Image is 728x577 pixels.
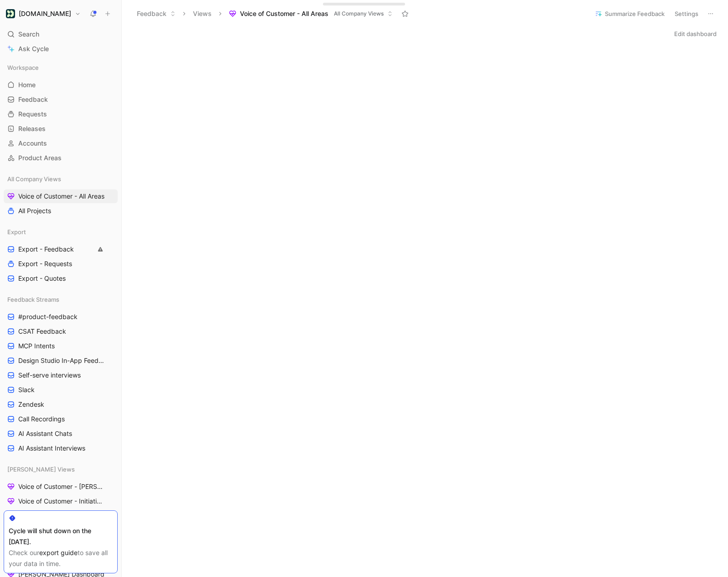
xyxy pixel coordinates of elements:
a: Design Studio In-App Feedback [4,354,118,367]
a: Voice of Customer - All Areas [4,189,118,203]
a: Self-serve interviews [4,368,118,382]
a: Voice of Customer - [PERSON_NAME] [4,480,118,493]
button: Edit dashboard [670,27,721,40]
a: Slack [4,383,118,397]
span: Export - Quotes [18,274,66,283]
a: Accounts [4,136,118,150]
span: Voice of Customer - [PERSON_NAME] [18,482,107,491]
a: Product Areas [4,151,118,165]
span: All Projects [18,206,51,215]
div: Workspace [4,61,118,74]
span: Slack [18,385,35,394]
span: Export - Requests [18,259,72,268]
span: Call Recordings [18,414,65,424]
span: Export - Feedback [18,245,74,254]
a: AI Assistant Chats [4,427,118,441]
span: Export [7,227,26,236]
a: All Projects [4,204,118,218]
button: Customer.io[DOMAIN_NAME] [4,7,83,20]
h1: [DOMAIN_NAME] [19,10,71,18]
span: Voice of Customer - Initiatives [18,497,105,506]
span: Requests [18,110,47,119]
span: #product-feedback [18,312,78,321]
span: Zendesk [18,400,44,409]
span: AI Assistant Chats [18,429,72,438]
a: Requests [4,107,118,121]
span: Accounts [18,139,47,148]
span: Search [18,29,39,40]
div: All Company Views [4,172,118,186]
a: Ask Cycle [4,42,118,56]
span: Voice of Customer - All Areas [18,192,104,201]
a: Voice of Customer - Initiatives [4,494,118,508]
button: Feedback [133,7,180,21]
button: Settings [671,7,702,20]
span: Ask Cycle [18,43,49,54]
div: Cycle will shut down on the [DATE]. [9,525,113,547]
a: AI Assistant Interviews [4,441,118,455]
div: ExportExport - FeedbackExport - RequestsExport - Quotes [4,225,118,285]
span: AI Assistant Interviews [18,444,85,453]
div: Search [4,27,118,41]
span: CSAT Feedback [18,327,66,336]
div: Export [4,225,118,239]
span: All Company Views [334,9,384,18]
span: Feedback [18,95,48,104]
a: Home [4,78,118,92]
a: MCP Intents [4,339,118,353]
a: Feedback [4,93,118,106]
a: Export - Requests [4,257,118,271]
span: Voice of Customer - All Areas [240,9,328,18]
a: #product-feedback [4,310,118,324]
a: Export - Feedback [4,242,118,256]
span: Home [18,80,36,89]
button: Voice of Customer - All AreasAll Company Views [225,7,397,21]
a: Releases [4,122,118,136]
div: All Company ViewsVoice of Customer - All AreasAll Projects [4,172,118,218]
span: Feedback Streams [7,295,59,304]
a: CSAT Feedback [4,325,118,338]
a: Feedback to process - [PERSON_NAME] [4,509,118,523]
button: Summarize Feedback [591,7,669,20]
button: Views [189,7,216,21]
span: Workspace [7,63,39,72]
img: Customer.io [6,9,15,18]
span: Releases [18,124,46,133]
span: All Company Views [7,174,61,184]
div: Feedback Streams#product-feedbackCSAT FeedbackMCP IntentsDesign Studio In-App FeedbackSelf-serve ... [4,293,118,455]
span: Self-serve interviews [18,371,81,380]
div: Check our to save all your data in time. [9,547,113,569]
span: Product Areas [18,153,62,163]
a: Export - Quotes [4,272,118,285]
div: [PERSON_NAME] Views [4,462,118,476]
a: Zendesk [4,398,118,411]
span: Design Studio In-App Feedback [18,356,106,365]
a: export guide [39,549,78,556]
a: Call Recordings [4,412,118,426]
div: Feedback Streams [4,293,118,306]
span: [PERSON_NAME] Views [7,465,75,474]
span: MCP Intents [18,341,55,351]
